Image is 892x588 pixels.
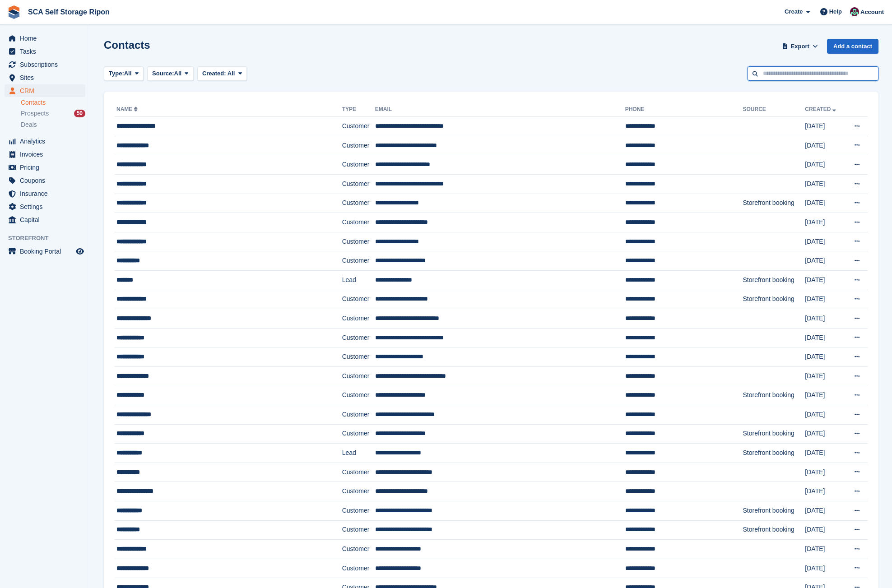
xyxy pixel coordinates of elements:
[20,45,74,58] span: Tasks
[342,270,375,290] td: Lead
[805,309,845,329] td: [DATE]
[74,110,85,117] div: 50
[5,245,85,258] a: menu
[5,58,85,71] a: menu
[20,200,74,213] span: Settings
[805,117,845,136] td: [DATE]
[20,58,74,71] span: Subscriptions
[342,463,375,482] td: Customer
[342,559,375,578] td: Customer
[342,174,375,194] td: Customer
[805,270,845,290] td: [DATE]
[20,84,74,97] span: CRM
[5,200,85,213] a: menu
[342,482,375,501] td: Customer
[342,405,375,425] td: Customer
[805,194,845,213] td: [DATE]
[342,102,375,117] th: Type
[5,213,85,226] a: menu
[743,194,805,213] td: Storefront booking
[805,424,845,444] td: [DATE]
[743,501,805,521] td: Storefront booking
[21,109,85,118] a: Prospects 50
[625,102,743,117] th: Phone
[780,39,820,54] button: Export
[20,135,74,148] span: Analytics
[342,251,375,271] td: Customer
[342,213,375,232] td: Customer
[24,5,113,19] a: SCA Self Storage Ripon
[805,155,845,175] td: [DATE]
[860,8,884,17] span: Account
[743,424,805,444] td: Storefront booking
[342,347,375,367] td: Customer
[342,194,375,213] td: Customer
[805,174,845,194] td: [DATE]
[20,148,74,161] span: Invoices
[20,32,74,45] span: Home
[342,155,375,175] td: Customer
[104,39,150,51] h1: Contacts
[805,328,845,347] td: [DATE]
[743,270,805,290] td: Storefront booking
[5,148,85,161] a: menu
[202,70,226,77] span: Created:
[8,234,90,243] span: Storefront
[342,424,375,444] td: Customer
[342,520,375,540] td: Customer
[805,106,838,112] a: Created
[342,366,375,386] td: Customer
[805,540,845,559] td: [DATE]
[791,42,809,51] span: Export
[20,71,74,84] span: Sites
[109,69,124,78] span: Type:
[21,98,85,107] a: Contacts
[116,106,139,112] a: Name
[805,136,845,155] td: [DATE]
[21,120,37,129] span: Deals
[342,117,375,136] td: Customer
[805,251,845,271] td: [DATE]
[5,45,85,58] a: menu
[342,444,375,463] td: Lead
[104,66,144,81] button: Type: All
[743,444,805,463] td: Storefront booking
[5,71,85,84] a: menu
[850,7,859,16] img: Sam Chapman
[743,520,805,540] td: Storefront booking
[342,232,375,251] td: Customer
[5,84,85,97] a: menu
[805,463,845,482] td: [DATE]
[20,245,74,258] span: Booking Portal
[785,7,803,16] span: Create
[743,386,805,405] td: Storefront booking
[342,386,375,405] td: Customer
[21,109,49,118] span: Prospects
[342,501,375,521] td: Customer
[5,174,85,187] a: menu
[20,174,74,187] span: Coupons
[20,213,74,226] span: Capital
[124,69,132,78] span: All
[743,290,805,309] td: Storefront booking
[805,232,845,251] td: [DATE]
[5,161,85,174] a: menu
[342,136,375,155] td: Customer
[152,69,174,78] span: Source:
[805,501,845,521] td: [DATE]
[805,405,845,425] td: [DATE]
[805,520,845,540] td: [DATE]
[5,135,85,148] a: menu
[147,66,194,81] button: Source: All
[5,32,85,45] a: menu
[74,246,85,257] a: Preview store
[20,187,74,200] span: Insurance
[805,290,845,309] td: [DATE]
[228,70,235,77] span: All
[342,540,375,559] td: Customer
[375,102,625,117] th: Email
[20,161,74,174] span: Pricing
[174,69,182,78] span: All
[805,213,845,232] td: [DATE]
[197,66,247,81] button: Created: All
